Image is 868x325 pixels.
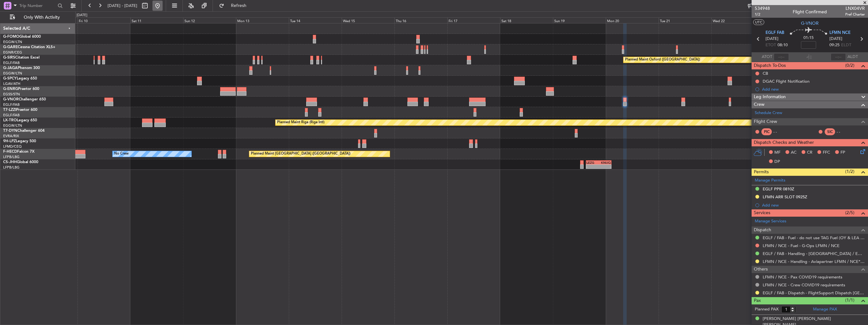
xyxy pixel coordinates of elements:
div: Sat 18 [500,17,553,23]
div: Sat 11 [130,17,183,23]
a: G-SPCYLegacy 650 [3,77,37,80]
a: EGGW/LTN [3,71,22,76]
span: Crew [754,101,765,108]
a: EGLF / FAB - Handling - [GEOGRAPHIC_DATA] / EGLF / FAB [763,251,865,256]
span: [DATE] - [DATE] [108,3,137,9]
a: G-ENRGPraetor 600 [3,87,39,91]
a: F-HECDFalcon 7X [3,150,34,154]
span: G-FOMO [3,35,19,39]
span: F-HECD [3,150,17,154]
div: Fri 17 [447,17,500,23]
a: Manage Permits [755,177,785,184]
a: EGNR/CEG [3,50,22,55]
span: G-GARE [3,45,18,49]
span: 9H-LPZ [3,139,16,143]
span: 01:15 [803,35,814,41]
a: LFMN / NCE - Handling - Aviapartner LFMN / NCE*****MY HANDLING**** [763,259,865,264]
a: EGLF / FAB - Fuel - do not use TAG Fuel (OY & LEA only) EGLF / FAB [763,235,865,240]
span: G-VNOR [801,20,819,27]
div: Wed 22 [711,17,764,23]
a: LFMN / NCE - Fuel - G-Ops LFMN / NCE [763,243,840,248]
a: 9H-LPZLegacy 500 [3,139,36,143]
span: [DATE] [766,36,778,42]
a: EGLF/FAB [3,61,20,65]
div: Wed 15 [342,17,394,23]
span: G-SIRS [3,56,15,60]
a: Manage Services [755,218,786,225]
span: (2/5) [845,209,854,216]
span: Only With Activity [16,15,67,20]
span: CR [807,150,812,156]
div: Sun 19 [553,17,606,23]
span: LFMN NCE [829,30,851,36]
div: Add new [762,86,865,92]
span: (1/2) [845,168,854,175]
div: Flight Confirmed [793,9,827,15]
span: [DATE] [829,36,842,42]
div: No Crew [114,149,129,159]
div: Add new [762,202,865,208]
span: 1/2 [755,12,770,17]
span: Refresh [226,3,252,8]
div: Tue 14 [289,17,342,23]
span: G-SPCY [3,77,17,80]
a: G-JAGAPhenom 300 [3,66,40,70]
button: Refresh [216,1,254,11]
span: (0/2) [845,62,854,69]
span: Others [754,266,768,273]
a: T7-DYNChallenger 604 [3,129,45,133]
a: EGLF / FAB - Dispatch - FlightSupport Dispatch [GEOGRAPHIC_DATA] [763,290,865,296]
span: G-JAGA [3,66,18,70]
label: Planned PAX [755,306,778,313]
span: T7-LZZI [3,108,16,112]
span: T7-DYN [3,129,17,133]
a: EGGW/LTN [3,40,22,44]
a: CS-JHHGlobal 6000 [3,160,38,164]
a: G-VNORChallenger 650 [3,98,46,101]
a: Manage PAX [813,306,837,313]
span: CS-JHH [3,160,17,164]
div: EGLF PPR 0810Z [763,186,794,192]
div: Tue 21 [659,17,711,23]
a: T7-LZZIPraetor 600 [3,108,37,112]
span: Dispatch [754,226,771,234]
div: Sun 12 [183,17,236,23]
a: LFMD/CEQ [3,144,22,149]
span: ATOT [762,54,772,60]
div: PIC [761,128,772,135]
a: LFMN / NCE - Pax COVID19 requirements [763,274,842,280]
div: Mon 20 [606,17,659,23]
span: G-ENRG [3,87,18,91]
div: - - [837,129,851,135]
a: EVRA/RIX [3,134,19,138]
span: Dispatch Checks and Weather [754,139,814,146]
span: 534948 [755,5,770,12]
a: LFPB/LBG [3,165,20,170]
a: LGAV/ATH [3,81,20,86]
span: ETOT [766,42,776,48]
span: Pref Charter [845,12,865,17]
div: LFMN ARR SLOT 0925Z [763,194,807,200]
a: EGGW/LTN [3,123,22,128]
span: Flight Crew [754,118,777,125]
input: --:-- [774,53,789,61]
div: - - [773,129,788,135]
a: EGSS/STN [3,92,20,97]
a: LFPB/LBG [3,155,20,159]
button: Only With Activity [7,12,69,22]
span: EGLF FAB [766,30,784,36]
div: - [598,165,611,169]
div: CB [763,71,768,76]
a: G-GARECessna Citation XLS+ [3,45,55,49]
span: LNX04VR [845,5,865,12]
div: Thu 16 [394,17,447,23]
a: G-FOMOGlobal 6000 [3,35,41,39]
div: Planned Maint Riga (Riga Intl) [277,118,325,127]
a: G-SIRSCitation Excel [3,56,40,60]
div: Planned Maint [GEOGRAPHIC_DATA] ([GEOGRAPHIC_DATA]) [251,149,350,159]
span: Services [754,209,770,217]
div: Fri 10 [77,17,130,23]
span: ELDT [841,42,851,48]
span: 09:25 [829,42,840,48]
span: Permits [754,169,769,176]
